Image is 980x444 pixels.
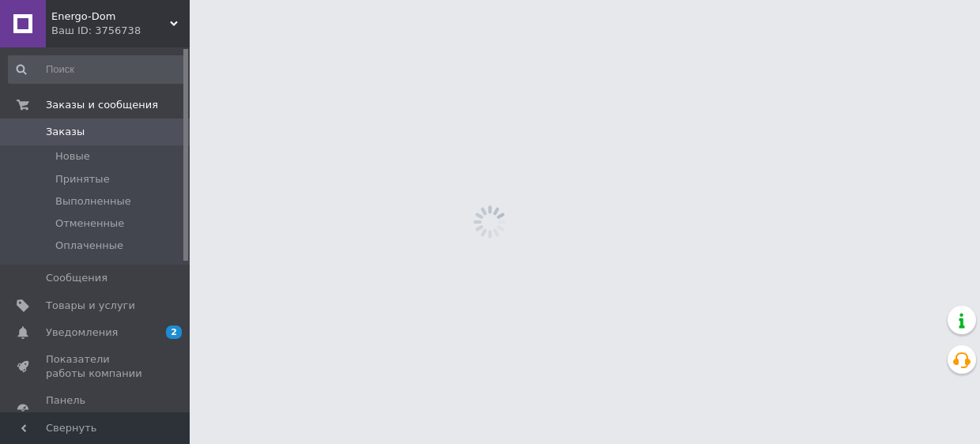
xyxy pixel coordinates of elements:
span: Сообщения [46,271,107,285]
span: Панель управления [46,393,146,422]
span: Заказы [46,125,85,139]
div: Ваш ID: 3756738 [51,24,190,38]
span: Отмененные [55,216,124,231]
span: Выполненные [55,194,131,209]
span: Новые [55,149,90,164]
span: Оплаченные [55,239,123,253]
span: Уведомления [46,325,118,340]
span: Energo-Dom [51,9,170,24]
span: Заказы и сообщения [46,98,158,112]
span: Принятые [55,172,110,186]
span: Товары и услуги [46,299,135,313]
input: Поиск [8,55,186,84]
span: 2 [166,325,182,339]
span: Показатели работы компании [46,352,146,381]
